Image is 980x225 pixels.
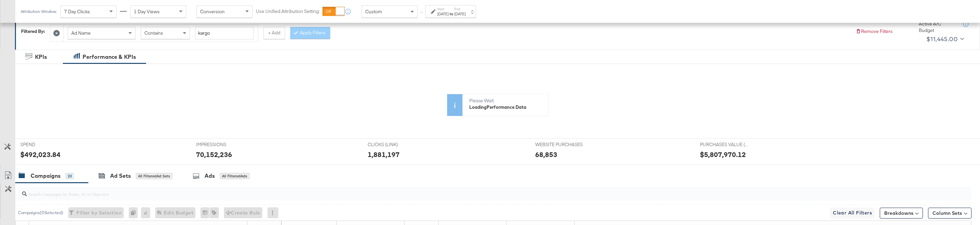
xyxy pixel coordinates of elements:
[919,21,956,33] div: Active A/C Budget
[27,185,881,198] input: Search Campaigns by Name, ID or Objective
[880,208,923,219] button: Breakdowns
[454,11,466,17] div: [DATE]
[263,27,285,39] button: + Add
[365,8,382,15] span: Custom
[454,7,466,11] label: End:
[200,8,225,15] span: Conversion
[21,28,45,35] div: Filtered By:
[136,173,172,179] div: All Filtered Ad Sets
[256,8,320,15] label: Use Unified Attribution Setting:
[134,8,160,15] span: 1 Day Views
[437,11,449,17] div: [DATE]
[35,53,47,61] div: KPIs
[437,7,449,11] label: Start:
[195,27,254,39] input: Enter a search term
[924,34,965,45] button: $11,445.00
[449,11,454,16] strong: to
[31,172,60,180] div: Campaigns
[71,30,91,36] span: Ad Name
[830,208,875,219] button: Clear All Filters
[110,172,131,180] div: Ad Sets
[926,34,958,44] div: $11,445.00
[83,53,136,61] div: Performance & KPIs
[220,173,249,179] div: All Filtered Ads
[66,173,74,179] div: 23
[129,207,141,218] div: 0
[18,210,63,216] div: Campaigns ( 0 Selected)
[833,209,872,217] span: Clear All Filters
[418,12,425,14] span: ↑
[64,8,90,15] span: 7 Day Clicks
[144,30,163,36] span: Contains
[856,28,893,35] button: Remove Filters
[20,9,57,14] div: Attribution Window:
[205,172,215,180] div: Ads
[928,208,972,219] button: Column Sets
